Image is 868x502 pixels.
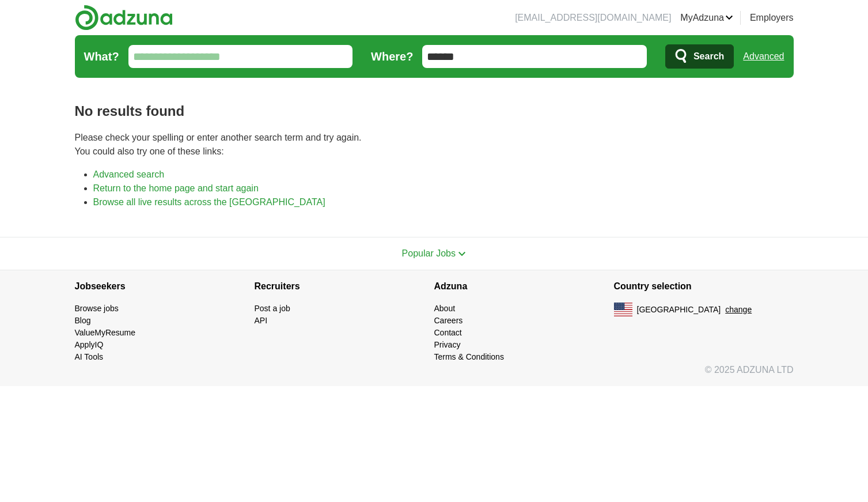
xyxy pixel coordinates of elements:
span: Popular Jobs [402,248,456,258]
a: Return to the home page and start again [93,183,259,193]
div: © 2025 ADZUNA LTD [66,363,803,386]
a: Privacy [434,340,461,349]
a: About [434,304,456,313]
li: [EMAIL_ADDRESS][DOMAIN_NAME] [515,11,671,25]
a: Post a job [255,304,290,313]
a: Advanced [743,45,784,68]
label: Where? [371,48,413,65]
span: Search [693,45,724,68]
a: Careers [434,316,463,325]
a: ApplyIQ [75,340,104,349]
button: change [725,304,752,316]
a: Terms & Conditions [434,352,504,361]
img: toggle icon [458,251,466,256]
p: Please check your spelling or enter another search term and try again. You could also try one of ... [75,131,794,158]
a: AI Tools [75,352,104,361]
a: Browse all live results across the [GEOGRAPHIC_DATA] [93,197,325,207]
a: ValueMyResume [75,328,136,337]
h4: Country selection [614,270,794,303]
a: Blog [75,316,91,325]
label: What? [84,48,119,65]
a: Employers [750,11,794,25]
button: Search [665,44,734,69]
a: API [255,316,268,325]
h1: No results found [75,101,794,122]
img: Adzuna logo [75,5,173,31]
span: [GEOGRAPHIC_DATA] [637,304,721,316]
a: Advanced search [93,169,165,179]
a: Browse jobs [75,304,119,313]
img: US flag [614,303,632,316]
a: MyAdzuna [680,11,733,25]
a: Contact [434,328,462,337]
